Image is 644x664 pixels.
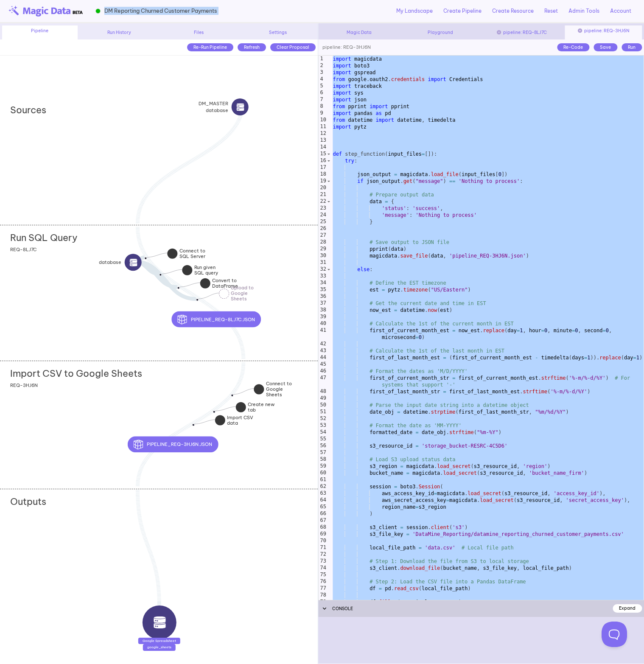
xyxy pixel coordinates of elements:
[557,43,589,51] div: Re-Code
[319,76,324,83] div: 4
[319,395,327,402] div: 49
[143,644,176,650] div: google_sheets
[319,476,327,483] div: 61
[153,616,166,629] img: output icon
[319,544,327,551] div: 71
[319,436,327,443] div: 55
[2,25,77,39] div: Pipeline
[198,299,240,315] div: Upload to Google Sheets
[319,266,327,273] div: 32
[318,39,371,56] div: pipeline: REQ-3HJ6N
[319,354,327,361] div: 44
[565,25,642,39] div: pipeline: REQ-3HJ6N
[319,246,327,252] div: 29
[238,43,266,51] div: Refresh
[319,422,327,429] div: 53
[332,606,353,611] span: CONSOLE
[319,286,327,293] div: 35
[8,6,83,17] img: beta-logo.png
[483,29,560,36] div: pipeline: REQ-8LJ7C
[319,551,327,558] div: 72
[266,381,292,398] strong: Connect to Google Sheets
[319,225,327,232] div: 26
[215,411,257,422] div: Create new tab
[319,130,327,137] div: 12
[319,151,327,157] div: 15
[319,137,327,144] div: 13
[194,264,218,276] strong: Run given SQL query
[327,157,331,164] span: Toggle code folding, rows 16 through 134
[602,622,627,647] iframe: Toggle Customer Support
[544,7,558,15] a: Reset
[270,43,316,51] div: Clear Proposal
[319,280,327,286] div: 34
[327,266,331,273] span: Toggle code folding, rows 32 through 134
[319,599,327,605] div: 79
[319,123,327,130] div: 11
[319,239,327,246] div: 28
[319,388,327,395] div: 48
[319,517,327,524] div: 67
[319,293,327,300] div: 36
[319,83,324,90] div: 5
[319,558,327,565] div: 73
[327,151,331,157] span: Toggle code folding, rows 15 through 143
[319,538,327,544] div: 70
[319,409,327,415] div: 51
[613,604,642,612] div: Expand
[319,490,327,497] div: 63
[138,638,180,644] div: Google Spreadsheet
[319,375,327,388] div: 47
[319,592,327,599] div: 78
[319,103,324,110] div: 8
[319,510,327,517] div: 66
[319,572,327,578] div: 75
[10,104,46,115] h2: Sources
[319,443,327,449] div: 56
[319,470,327,476] div: 60
[327,178,331,185] span: Toggle code folding, rows 19 through 30
[319,300,327,307] div: 37
[319,463,327,470] div: 59
[319,171,327,178] div: 18
[104,7,217,15] span: DM Reporting Churned Customer Payments
[319,531,327,538] div: 69
[216,311,305,328] div: pipeline_REQ-8LJ7C.json
[233,394,275,411] div: Connect to Google Sheets
[172,311,261,328] button: pipeline_REQ-8LJ7C.json
[319,429,327,436] div: 54
[10,368,142,379] h2: Import CSV to Google Sheets
[594,43,617,51] div: Save
[319,524,327,531] div: 68
[319,565,327,572] div: 74
[212,277,238,289] strong: Convert to DataFrame
[402,29,479,36] div: Playground
[319,504,327,510] div: 65
[319,327,327,341] div: 41
[610,7,631,15] a: Account
[492,7,534,15] a: Create Resource
[319,252,327,259] div: 30
[396,7,433,15] a: My Landscape
[194,423,236,434] div: Import CSV data
[10,232,78,243] h2: Run SQL Query
[99,259,121,266] span: database
[187,43,233,51] div: Re-Run Pipeline
[160,605,202,653] div: output iconGoogle Spreadsheetgoogle_sheets
[161,274,204,285] div: Run given SQL query
[319,178,327,185] div: 19
[227,415,253,426] strong: Import CSV data
[319,456,327,463] div: 58
[319,110,324,117] div: 9
[319,191,327,198] div: 21
[319,185,327,191] div: 20
[173,436,263,452] div: pipeline_REQ-3HJ6N.json
[443,7,482,15] a: Create Pipeline
[236,103,244,111] img: source icon
[319,219,327,225] div: 25
[199,100,228,107] strong: DM_MASTER
[319,307,327,314] div: 38
[10,382,38,388] span: REQ-3HJ6N
[319,96,324,103] div: 7
[179,287,221,298] div: Convert to DataFrame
